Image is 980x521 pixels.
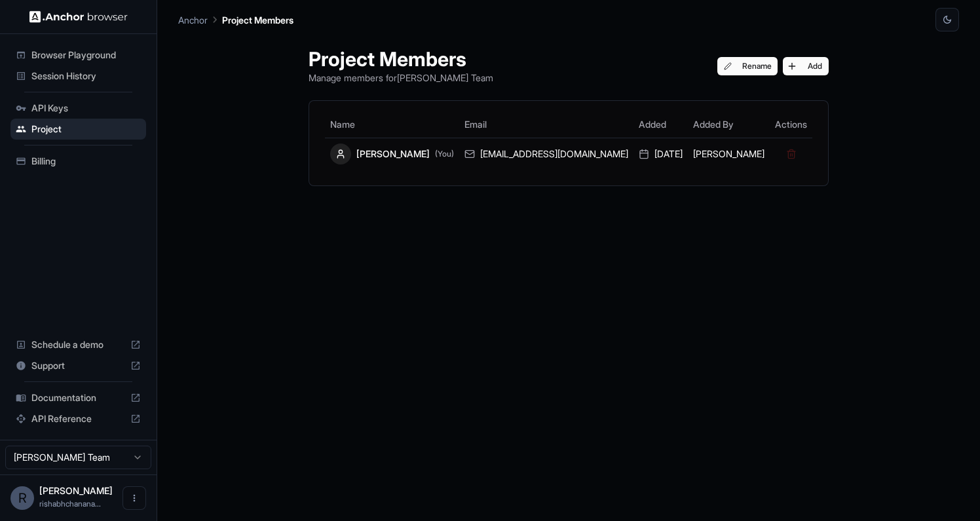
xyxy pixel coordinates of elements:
span: Project [31,123,141,136]
div: Project [10,119,146,140]
span: API Reference [31,412,125,425]
td: [PERSON_NAME] [688,138,770,170]
div: Browser Playground [10,45,146,66]
span: (You) [435,149,454,159]
div: [PERSON_NAME] [330,144,454,164]
button: Rename [717,57,778,75]
nav: breadcrumb [178,12,293,27]
div: API Keys [10,98,146,119]
p: Anchor [178,13,208,27]
div: Schedule a demo [10,334,146,355]
th: Email [459,111,633,138]
span: Rishabh Chanana [39,485,113,496]
th: Actions [770,111,812,138]
span: Session History [31,69,141,83]
div: API Reference [10,408,146,429]
h1: Project Members [309,47,493,71]
div: [EMAIL_ADDRESS][DOMAIN_NAME] [464,147,628,161]
div: [DATE] [639,147,683,161]
span: Billing [31,155,141,168]
span: rishabhchanana8@gmail.com [39,499,101,509]
span: Browser Playground [31,48,141,62]
th: Name [325,111,459,138]
th: Added By [688,111,770,138]
span: Schedule a demo [31,338,125,351]
div: Documentation [10,387,146,408]
th: Added [633,111,688,138]
div: Support [10,355,146,376]
img: Anchor Logo [29,10,128,23]
span: API Keys [31,102,141,115]
div: Session History [10,66,146,87]
p: Manage members for [PERSON_NAME] Team [309,71,493,85]
span: Documentation [31,391,125,404]
span: Support [31,359,125,372]
div: Billing [10,151,146,172]
button: Add [783,57,829,75]
button: Open menu [122,486,146,510]
div: R [10,486,34,510]
p: Project Members [222,13,293,27]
